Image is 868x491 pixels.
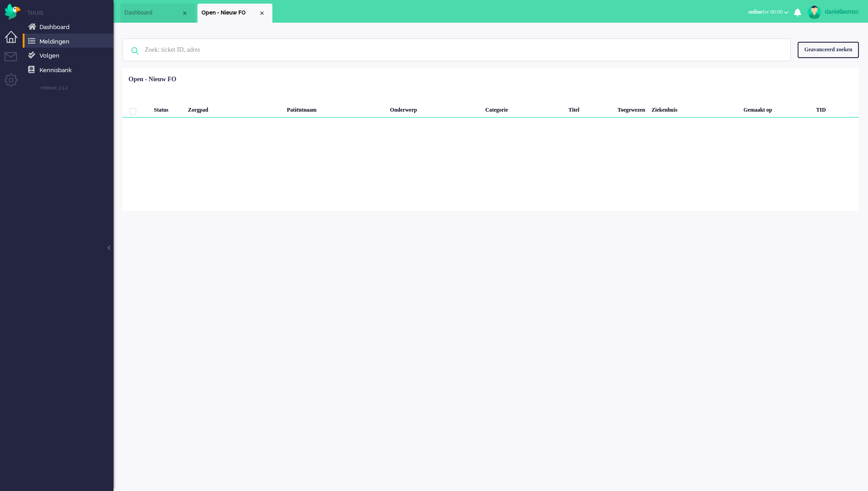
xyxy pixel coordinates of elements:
span: for 00:00 [748,9,783,15]
img: ic-search-icon.svg [123,39,147,63]
span: Open - Nieuw FO [202,9,258,17]
div: Toegewezen [614,99,648,118]
div: Gemaakt op [740,99,813,118]
span: release_2.1.2 [40,85,68,91]
span: Dashboard [124,9,181,17]
span: Dashboard [39,24,69,30]
div: Open - Nieuw FO [128,75,176,84]
a: daniellesmsc [806,5,859,19]
a: Dashboard menu item [26,22,113,32]
div: Onderwerp [387,99,482,118]
img: avatar [808,5,821,19]
div: Status [151,99,185,118]
img: flow_omnibird.svg [5,4,20,20]
div: Zorgpad [185,99,261,118]
span: Volgen [39,52,59,59]
span: Kennisbank [39,67,72,74]
button: onlinefor 00:00 [743,5,794,19]
div: Categorie [482,99,565,118]
div: Titel [565,99,614,118]
div: Ziekenhuis [648,99,740,118]
li: Admin menu [5,74,25,94]
a: Omnidesk [5,6,20,13]
li: Dashboard [120,4,195,23]
div: Patiëntnaam [284,99,387,118]
li: Tickets menu [5,52,25,73]
li: Dashboard menu [5,31,25,51]
div: Close tab [258,10,266,17]
li: Home menu item [27,9,113,17]
input: Zoek: ticket ID, adres [138,39,778,61]
a: Knowledge base [26,65,113,75]
a: Following [26,50,113,60]
li: View [197,4,272,23]
div: Close tab [181,10,188,17]
li: onlinefor 00:00 [743,3,794,23]
div: TID [813,99,859,118]
a: Notifications menu item [26,36,113,46]
div: daniellesmsc [825,7,859,16]
div: Geavanceerd zoeken [798,42,859,58]
span: online [748,9,762,15]
span: Meldingen [39,38,69,45]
